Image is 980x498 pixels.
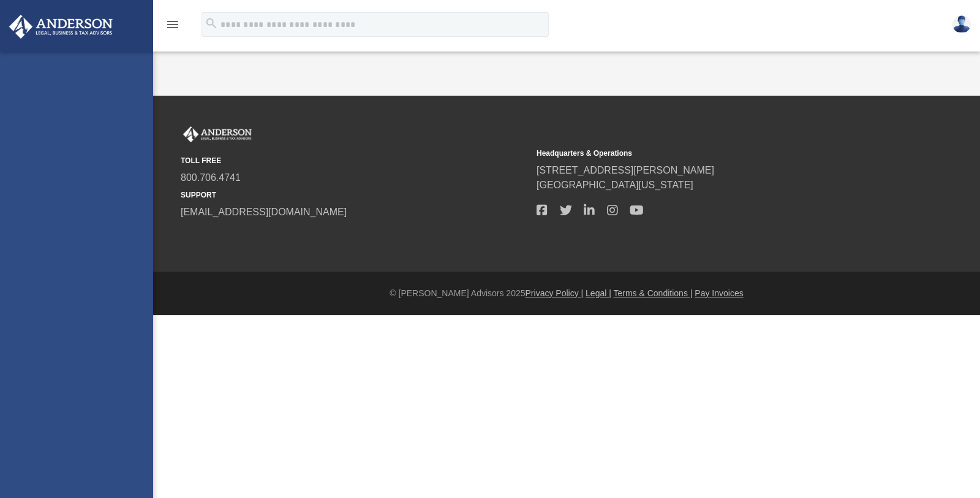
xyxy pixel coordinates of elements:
[165,17,180,32] i: menu
[586,288,611,298] a: Legal |
[537,165,714,175] a: [STREET_ADDRESS][PERSON_NAME]
[181,155,528,166] small: TOLL FREE
[537,180,693,190] a: [GEOGRAPHIC_DATA][US_STATE]
[181,190,528,201] small: SUPPORT
[952,15,971,33] img: User Pic
[695,288,743,298] a: Pay Invoices
[181,126,254,142] img: Anderson Advisors Platinum Portal
[181,172,241,183] a: 800.706.4741
[205,17,218,30] i: search
[181,207,347,217] a: [EMAIL_ADDRESS][DOMAIN_NAME]
[153,287,980,300] div: © [PERSON_NAME] Advisors 2025
[526,288,584,298] a: Privacy Policy |
[537,148,884,159] small: Headquarters & Operations
[165,23,180,32] a: menu
[6,15,116,39] img: Anderson Advisors Platinum Portal
[614,288,693,298] a: Terms & Conditions |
